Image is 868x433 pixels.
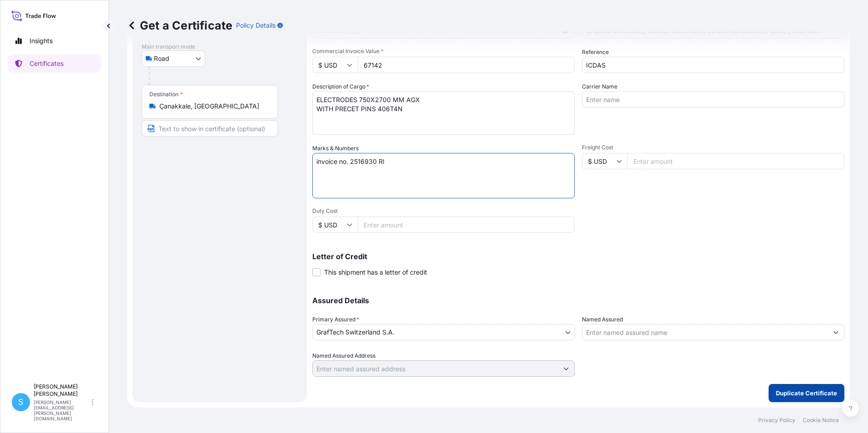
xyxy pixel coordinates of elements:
[582,315,623,324] label: Named Assured
[769,384,844,402] button: Duplicate Certificate
[34,399,90,421] p: [PERSON_NAME][EMAIL_ADDRESS][PERSON_NAME][DOMAIN_NAME]
[30,59,64,68] p: Certificates
[142,50,205,67] button: Select transport
[358,57,575,73] input: Enter amount
[312,297,844,304] p: Assured Details
[236,21,276,30] p: Policy Details
[18,398,24,407] span: S
[582,91,844,108] input: Enter name
[582,82,617,91] label: Carrier Name
[627,153,844,169] input: Enter amount
[154,54,169,63] span: Road
[312,351,375,360] label: Named Assured Address
[828,324,844,340] button: Show suggestions
[313,360,558,377] input: Named Assured Address
[312,144,359,153] label: Marks & Numbers
[803,417,839,424] a: Cookie Notice
[776,389,837,398] p: Duplicate Certificate
[312,207,575,215] span: Duty Cost
[558,360,574,377] button: Show suggestions
[8,32,101,50] a: Insights
[312,253,844,260] p: Letter of Credit
[312,324,575,340] button: GrafTech Switzerland S.A.
[758,417,795,424] a: Privacy Policy
[324,268,427,277] span: This shipment has a letter of credit
[312,82,369,91] label: Description of Cargo
[142,120,278,137] input: Text to appear on certificate
[312,153,575,198] textarea: invoice no. 2516917 RI
[582,48,609,57] label: Reference
[312,48,575,55] span: Commercial Invoice Value
[316,328,395,337] span: GrafTech Switzerland S.A.
[149,91,183,98] div: Destination
[34,383,90,398] p: [PERSON_NAME] [PERSON_NAME]
[312,315,359,324] span: Primary Assured
[8,54,101,73] a: Certificates
[159,102,266,111] input: Destination
[582,324,828,340] input: Assured Name
[127,18,232,33] p: Get a Certificate
[582,57,844,73] input: Enter booking reference
[30,36,53,45] p: Insights
[582,144,844,151] span: Freight Cost
[358,216,575,233] input: Enter amount
[312,91,575,135] textarea: ELECTRODES 750X2700 MM AGX WITH PRECET PINS 406T4N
